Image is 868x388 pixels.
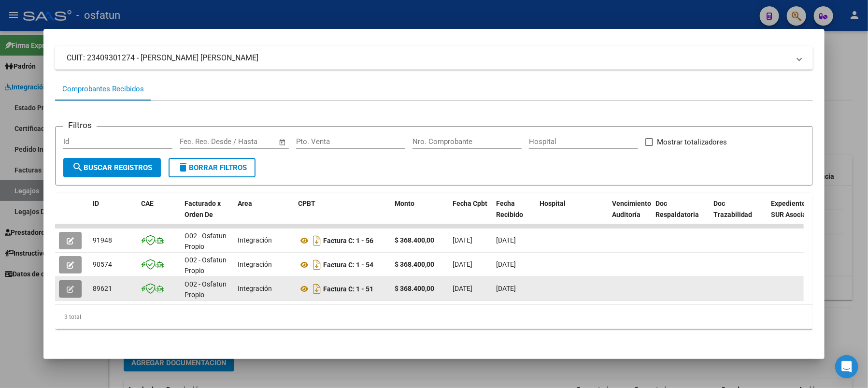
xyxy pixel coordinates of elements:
[177,161,189,173] mat-icon: delete
[93,285,112,292] span: 89621
[608,193,652,236] datatable-header-cell: Vencimiento Auditoría
[453,260,472,268] span: [DATE]
[612,200,651,218] span: Vencimiento Auditoría
[177,163,247,172] span: Borrar Filtros
[298,200,315,207] span: CPBT
[655,200,699,218] span: Doc Respaldatoria
[395,285,434,292] strong: $ 368.400,00
[238,236,272,244] span: Integración
[496,285,516,292] span: [DATE]
[713,200,753,218] span: Doc Trazabilidad
[220,137,267,146] input: End date
[93,260,112,268] span: 90574
[323,285,373,293] strong: Factura C: 1 - 51
[496,200,523,218] span: Fecha Recibido
[453,200,487,207] span: Fecha Cpbt
[453,285,472,292] span: [DATE]
[93,200,99,207] span: ID
[323,261,373,269] strong: Factura C: 1 - 54
[395,236,434,244] strong: $ 368.400,00
[72,163,152,172] span: Buscar Registros
[238,260,272,268] span: Integración
[181,193,234,236] datatable-header-cell: Facturado x Orden De
[141,200,154,207] span: CAE
[67,52,790,64] mat-panel-title: CUIT: 23409301274 - [PERSON_NAME] [PERSON_NAME]
[771,200,814,218] span: Expediente SUR Asociado
[395,200,414,207] span: Monto
[496,236,516,244] span: [DATE]
[652,193,710,236] datatable-header-cell: Doc Respaldatoria
[169,158,256,177] button: Borrar Filtros
[185,256,227,275] span: O02 - Osfatun Propio
[311,281,323,297] i: Descargar documento
[180,137,211,146] input: Start date
[540,200,566,207] span: Hospital
[277,137,288,148] button: Open calendar
[185,200,221,218] span: Facturado x Orden De
[311,233,323,248] i: Descargar documento
[89,193,137,236] datatable-header-cell: ID
[710,193,768,236] datatable-header-cell: Doc Trazabilidad
[55,46,813,70] mat-expansion-panel-header: CUIT: 23409301274 - [PERSON_NAME] [PERSON_NAME]
[449,193,492,236] datatable-header-cell: Fecha Cpbt
[238,285,272,292] span: Integración
[137,193,181,236] datatable-header-cell: CAE
[63,119,97,131] h3: Filtros
[492,193,536,236] datatable-header-cell: Fecha Recibido
[768,193,821,236] datatable-header-cell: Expediente SUR Asociado
[238,200,252,207] span: Area
[496,260,516,268] span: [DATE]
[234,193,294,236] datatable-header-cell: Area
[185,280,227,299] span: O02 - Osfatun Propio
[62,84,144,95] div: Comprobantes Recibidos
[294,193,391,236] datatable-header-cell: CPBT
[323,237,373,244] strong: Factura C: 1 - 56
[311,257,323,273] i: Descargar documento
[391,193,449,236] datatable-header-cell: Monto
[185,232,227,251] span: O02 - Osfatun Propio
[93,236,112,244] span: 91948
[453,236,472,244] span: [DATE]
[395,260,434,268] strong: $ 368.400,00
[72,161,84,173] mat-icon: search
[536,193,608,236] datatable-header-cell: Hospital
[657,136,727,148] span: Mostrar totalizadores
[63,158,161,177] button: Buscar Registros
[835,355,858,378] div: Open Intercom Messenger
[55,305,813,329] div: 3 total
